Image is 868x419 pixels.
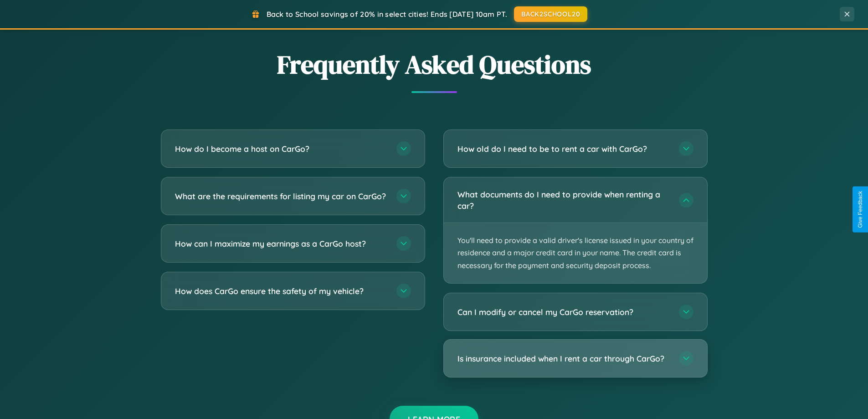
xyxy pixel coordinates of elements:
div: Give Feedback [857,191,863,228]
h3: How do I become a host on CarGo? [175,143,387,155]
button: BACK2SCHOOL20 [514,6,587,22]
h3: What documents do I need to provide when renting a car? [457,189,670,211]
h3: What are the requirements for listing my car on CarGo? [175,191,387,202]
h3: Is insurance included when I rent a car through CarGo? [457,353,670,364]
h3: How does CarGo ensure the safety of my vehicle? [175,285,387,297]
p: You'll need to provide a valid driver's license issued in your country of residence and a major c... [444,223,707,283]
span: Back to School savings of 20% in select cities! Ends [DATE] 10am PT. [267,10,507,19]
h2: Frequently Asked Questions [161,47,708,82]
h3: How old do I need to be to rent a car with CarGo? [457,143,670,155]
h3: How can I maximize my earnings as a CarGo host? [175,238,387,249]
h3: Can I modify or cancel my CarGo reservation? [457,306,670,318]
